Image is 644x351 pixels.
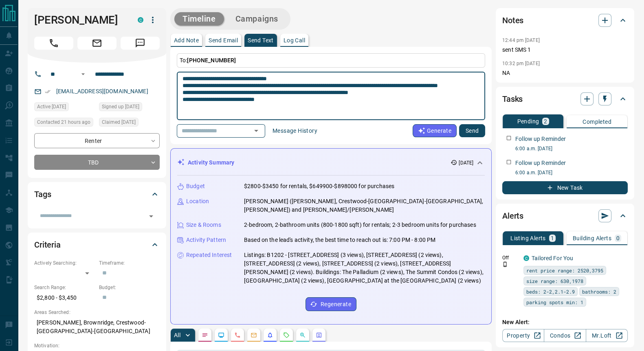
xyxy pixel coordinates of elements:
span: [PHONE_NUMBER] [187,57,236,64]
p: Search Range: [34,284,95,291]
a: Tailored For You [532,255,573,261]
svg: Agent Actions [316,332,322,338]
p: Listing Alerts [510,235,546,241]
p: Location [186,197,209,206]
button: Open [145,211,157,222]
p: To: [177,53,485,68]
a: Condos [544,329,586,342]
p: 2 [544,118,547,124]
span: Signed up [DATE] [102,103,139,111]
div: Notes [502,11,628,30]
h2: Notes [502,14,523,27]
svg: Push Notification Only [502,261,508,267]
span: Call [34,37,73,50]
span: Contacted 21 hours ago [37,118,90,126]
p: Budget [186,182,205,191]
button: Regenerate [306,297,356,311]
svg: Notes [202,332,208,338]
button: Open [78,69,88,79]
p: New Alert: [502,318,628,327]
p: Listings: B1202 - [STREET_ADDRESS] (3 views), [STREET_ADDRESS] (2 views), [STREET_ADDRESS] (2 vie... [244,251,485,285]
p: 6:00 a.m. [DATE] [515,145,628,152]
p: Budget: [99,284,160,291]
h2: Alerts [502,209,523,222]
svg: Calls [234,332,241,338]
h2: Criteria [34,238,61,251]
span: Claimed [DATE] [102,118,136,126]
p: Repeated Interest [186,251,232,259]
div: Tasks [502,89,628,109]
p: Off [502,254,519,261]
button: Generate [413,124,457,137]
p: Send Email [209,37,238,43]
svg: Emails [251,332,257,338]
a: [EMAIL_ADDRESS][DOMAIN_NAME] [56,88,148,94]
span: bathrooms: 2 [582,287,616,296]
p: Pending [517,118,539,124]
button: Open [251,125,262,136]
svg: Requests [283,332,290,338]
button: Message History [268,124,322,137]
span: size range: 630,1978 [526,277,583,285]
span: Message [121,37,160,50]
p: 10:32 pm [DATE] [502,61,540,66]
p: NA [502,69,628,77]
p: Building Alerts [573,235,611,241]
svg: Listing Alerts [267,332,273,338]
svg: Lead Browsing Activity [218,332,224,338]
svg: Opportunities [299,332,306,338]
div: Mon Oct 13 2025 [99,102,160,114]
span: Email [77,37,116,50]
p: 0 [616,235,620,241]
div: condos.ca [138,17,143,23]
a: Mr.Loft [586,329,628,342]
p: Follow up Reminder [515,135,566,143]
p: Add Note [174,37,199,43]
p: [PERSON_NAME] ([PERSON_NAME], Crestwood-[GEOGRAPHIC_DATA]-[GEOGRAPHIC_DATA], [PERSON_NAME]) and [... [244,197,485,214]
button: New Task [502,181,628,194]
p: All [174,332,180,338]
div: Tue Oct 14 2025 [34,118,95,129]
div: Activity Summary[DATE] [177,155,485,170]
h1: [PERSON_NAME] [34,13,125,26]
div: Mon Oct 13 2025 [99,118,160,129]
p: Size & Rooms [186,221,221,229]
p: $2,800 - $3,450 [34,291,95,305]
div: Criteria [34,235,160,254]
p: sent SMS 1 [502,46,628,54]
p: Send Text [248,37,274,43]
h2: Tags [34,188,51,201]
span: rent price range: 2520,3795 [526,266,603,274]
p: Timeframe: [99,259,160,267]
button: Campaigns [227,12,286,26]
p: 6:00 a.m. [DATE] [515,169,628,176]
svg: Email Verified [45,89,51,94]
div: Mon Oct 13 2025 [34,102,95,114]
p: Motivation: [34,342,160,349]
span: Active [DATE] [37,103,66,111]
a: Property [502,329,544,342]
p: Log Call [284,37,305,43]
p: Based on the lead's activity, the best time to reach out is: 7:00 PM - 8:00 PM [244,236,435,244]
div: TBD [34,155,160,170]
p: 2-bedroom, 2-bathroom units (800-1800 sqft) for rentals; 2-3 bedroom units for purchases [244,221,476,229]
p: [PERSON_NAME], Brownridge, Crestwood-[GEOGRAPHIC_DATA]-[GEOGRAPHIC_DATA] [34,316,160,338]
span: beds: 2-2,2.1-2.9 [526,287,575,296]
p: Areas Searched: [34,309,160,316]
p: Activity Summary [188,158,234,167]
div: condos.ca [523,255,529,261]
button: Timeline [174,12,224,26]
h2: Tasks [502,92,523,105]
div: Alerts [502,206,628,226]
p: [DATE] [459,159,473,167]
p: Follow up Reminder [515,159,566,167]
div: Tags [34,184,160,204]
p: 1 [551,235,554,241]
button: Send [459,124,485,137]
span: parking spots min: 1 [526,298,583,306]
div: Renter [34,133,160,148]
p: $2800-$3450 for rentals, $649900-$898000 for purchases [244,182,394,191]
p: Activity Pattern [186,236,226,244]
p: Actively Searching: [34,259,95,267]
p: 12:44 pm [DATE] [502,37,540,43]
